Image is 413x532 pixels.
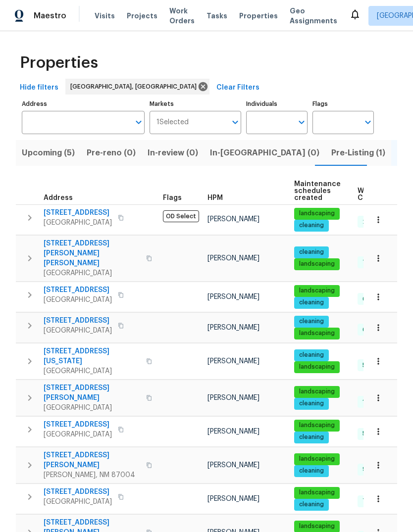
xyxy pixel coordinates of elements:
span: Clear Filters [216,82,259,94]
span: cleaning [295,298,328,307]
span: cleaning [295,221,328,230]
span: [PERSON_NAME] [207,428,259,435]
span: [GEOGRAPHIC_DATA] [44,218,112,228]
span: In-[GEOGRAPHIC_DATA] (0) [210,146,319,160]
button: Open [132,115,146,129]
span: 7 Done [359,258,387,267]
span: landscaping [295,522,339,531]
span: cleaning [295,399,328,408]
span: [STREET_ADDRESS] [44,487,112,497]
span: [STREET_ADDRESS] [44,420,112,430]
span: cleaning [295,433,328,441]
span: [GEOGRAPHIC_DATA] [44,403,140,413]
span: [GEOGRAPHIC_DATA] [44,326,112,336]
button: Open [361,115,375,129]
span: Work Orders [169,6,195,26]
span: [STREET_ADDRESS] [44,316,112,326]
label: Flags [312,101,374,107]
span: Geo Assignments [290,6,337,26]
span: Pre-reno (0) [87,146,136,160]
button: Open [228,115,242,129]
span: [STREET_ADDRESS] [44,208,112,218]
span: [PERSON_NAME] [207,495,259,502]
span: [GEOGRAPHIC_DATA], [GEOGRAPHIC_DATA] [70,82,201,92]
span: landscaping [295,287,339,295]
span: [PERSON_NAME] [207,358,259,365]
span: 5 Done [359,430,387,438]
span: [STREET_ADDRESS][PERSON_NAME] [44,383,140,403]
span: 6 Done [359,295,387,303]
span: [GEOGRAPHIC_DATA] [44,497,112,507]
span: [PERSON_NAME] [207,216,259,223]
span: 9 Done [359,465,387,474]
span: 6 Done [359,326,387,334]
span: landscaping [295,455,339,463]
span: Address [44,194,73,201]
span: In-review (0) [148,146,198,160]
span: Maestro [34,11,66,21]
span: 29 Done [359,218,391,226]
span: 1 Selected [156,118,189,127]
div: [GEOGRAPHIC_DATA], [GEOGRAPHIC_DATA] [65,79,209,95]
button: Clear Filters [212,79,263,97]
span: [PERSON_NAME] [207,255,259,262]
span: Projects [127,11,157,21]
span: cleaning [295,351,328,359]
button: Open [295,115,309,129]
span: [GEOGRAPHIC_DATA] [44,430,112,439]
span: cleaning [295,500,328,509]
span: landscaping [295,363,339,371]
span: Visits [95,11,115,21]
span: Maintenance schedules created [294,181,341,201]
span: cleaning [295,317,328,326]
label: Individuals [246,101,308,107]
span: [PERSON_NAME] [207,462,259,469]
span: landscaping [295,260,339,268]
span: landscaping [295,421,339,430]
span: Properties [20,58,98,68]
span: [GEOGRAPHIC_DATA] [44,268,140,278]
span: Flags [163,194,182,201]
button: Hide filters [16,79,62,97]
span: Upcoming (5) [22,146,75,160]
span: HPM [207,194,223,201]
span: landscaping [295,488,339,497]
span: landscaping [295,387,339,396]
span: Pre-Listing (1) [331,146,385,160]
span: [GEOGRAPHIC_DATA] [44,295,112,305]
span: Hide filters [20,82,58,94]
span: cleaning [295,467,328,475]
span: [GEOGRAPHIC_DATA] [44,366,140,376]
span: [STREET_ADDRESS][PERSON_NAME] [44,450,140,470]
span: [PERSON_NAME] [207,324,259,331]
span: [PERSON_NAME] [207,293,259,300]
span: 11 Done [359,398,388,406]
span: 7 Done [359,497,387,505]
span: [PERSON_NAME], NM 87004 [44,470,140,480]
label: Markets [150,101,242,107]
span: [STREET_ADDRESS][PERSON_NAME][PERSON_NAME] [44,239,140,268]
span: Tasks [206,12,227,19]
span: landscaping [295,209,339,218]
label: Address [22,101,145,107]
span: Properties [239,11,278,21]
span: landscaping [295,329,339,338]
span: [PERSON_NAME] [207,394,259,401]
span: 5 Done [359,361,387,370]
span: [STREET_ADDRESS][US_STATE] [44,346,140,366]
span: OD Select [163,210,199,222]
span: [STREET_ADDRESS] [44,285,112,295]
span: cleaning [295,248,328,256]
